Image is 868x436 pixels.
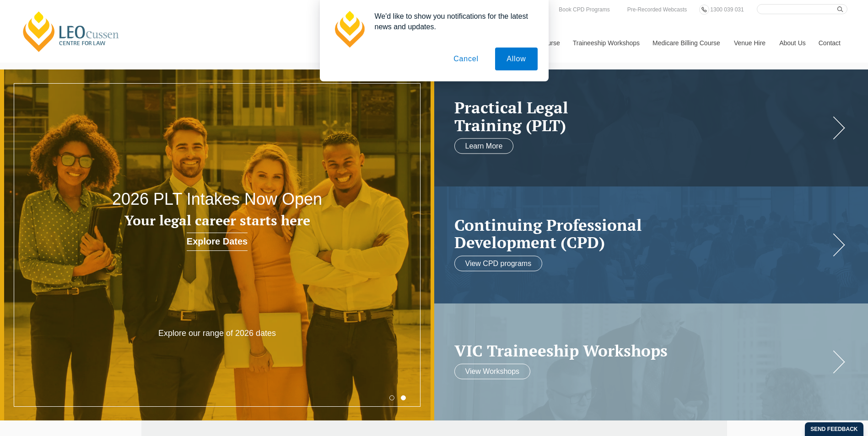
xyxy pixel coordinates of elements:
h2: Continuing Professional Development (CPD) [454,216,830,251]
div: We'd like to show you notifications for the latest news and updates. [367,11,538,32]
button: 1 [389,395,394,400]
p: Explore our range of 2026 dates [130,328,304,339]
a: View CPD programs [454,255,543,271]
button: Allow [495,48,537,70]
button: Cancel [442,48,490,70]
button: 2 [401,395,406,400]
img: notification icon [331,11,367,48]
h3: Your legal career starts here [87,213,347,228]
a: Continuing ProfessionalDevelopment (CPD) [454,216,830,251]
h2: 2026 PLT Intakes Now Open [87,190,347,208]
a: Practical LegalTraining (PLT) [454,99,830,134]
a: Learn More [454,138,514,154]
a: VIC Traineeship Workshops [454,341,830,359]
a: View Workshops [454,364,531,379]
a: Explore Dates [187,233,248,251]
h2: Practical Legal Training (PLT) [454,99,830,134]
